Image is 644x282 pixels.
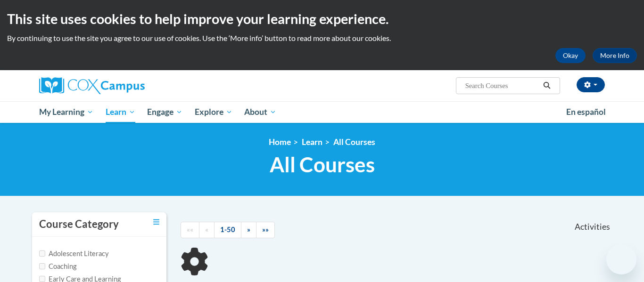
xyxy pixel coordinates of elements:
[181,222,199,238] a: Begining
[39,77,218,94] a: Cox Campus
[205,226,208,234] span: «
[189,101,239,123] a: Explore
[39,217,119,232] h3: Course Category
[606,244,636,274] iframe: Button to launch messaging window
[540,80,554,91] button: Search
[593,48,637,63] a: More Info
[247,226,250,234] span: »
[39,276,45,282] input: Checkbox for Options
[39,261,76,272] label: Coaching
[214,222,241,238] a: 1-50
[39,77,145,94] img: Cox Campus
[464,80,540,91] input: Search Courses
[575,222,610,232] span: Activities
[577,77,605,92] button: Account Settings
[147,106,182,118] span: Engage
[241,222,256,238] a: Next
[39,250,45,257] input: Checkbox for Options
[141,101,189,123] a: Engage
[566,107,606,117] span: En español
[555,48,586,63] button: Okay
[99,101,141,123] a: Learn
[187,226,193,234] span: ««
[333,137,375,147] a: All Courses
[239,101,283,123] a: About
[560,102,612,122] a: En español
[256,222,275,238] a: End
[33,101,99,123] a: My Learning
[7,9,637,28] h2: This site uses cookies to help improve your learning experience.
[39,263,45,269] input: Checkbox for Options
[302,137,322,147] a: Learn
[195,106,232,118] span: Explore
[106,106,135,118] span: Learn
[39,106,93,118] span: My Learning
[269,137,291,147] a: Home
[153,217,159,227] a: Toggle collapse
[199,222,215,238] a: Previous
[244,106,276,118] span: About
[25,101,619,123] div: Main menu
[262,226,269,234] span: »»
[39,249,109,259] label: Adolescent Literacy
[7,33,637,43] p: By continuing to use the site you agree to our use of cookies. Use the ‘More info’ button to read...
[270,152,375,177] span: All Courses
